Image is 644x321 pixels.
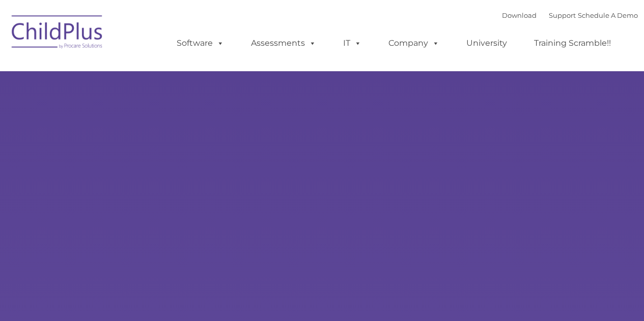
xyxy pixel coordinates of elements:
[502,11,537,19] a: Download
[502,11,638,19] font: |
[333,33,372,53] a: IT
[7,8,108,59] img: ChildPlus by Procare Solutions
[456,33,517,53] a: University
[549,11,576,19] a: Support
[378,33,450,53] a: Company
[578,11,638,19] a: Schedule A Demo
[524,33,621,53] a: Training Scramble!!
[241,33,326,53] a: Assessments
[166,33,234,53] a: Software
